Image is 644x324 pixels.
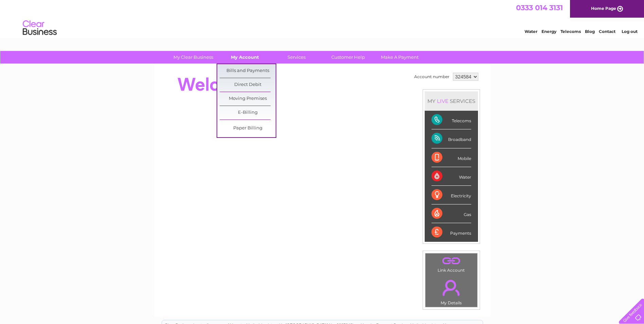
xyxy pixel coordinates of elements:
[165,51,221,64] a: My Clear Business
[560,29,581,34] a: Telecoms
[220,122,276,135] a: Paper Billing
[425,274,478,307] td: My Details
[425,91,478,111] div: MY SERVICES
[22,18,57,38] img: logo.png
[431,111,471,129] div: Telecoms
[412,71,451,83] td: Account number
[431,148,471,167] div: Mobile
[427,255,476,267] a: .
[372,51,428,64] a: Make A Payment
[431,223,471,241] div: Payments
[436,98,450,104] div: LIVE
[269,51,325,64] a: Services
[585,29,595,34] a: Blog
[431,129,471,148] div: Broadband
[427,276,476,300] a: .
[541,29,556,34] a: Energy
[516,3,563,12] a: 0333 014 3131
[599,29,615,34] a: Contact
[220,92,276,106] a: Moving Premises
[525,29,537,34] a: Water
[220,78,276,92] a: Direct Debit
[217,51,273,64] a: My Account
[320,51,376,64] a: Customer Help
[431,167,471,186] div: Water
[431,186,471,204] div: Electricity
[162,4,483,33] div: Clear Business is a trading name of Verastar Limited (registered in [GEOGRAPHIC_DATA] No. 3667643...
[220,106,276,120] a: E-Billing
[220,64,276,78] a: Bills and Payments
[431,204,471,223] div: Gas
[622,29,638,34] a: Log out
[425,253,478,274] td: Link Account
